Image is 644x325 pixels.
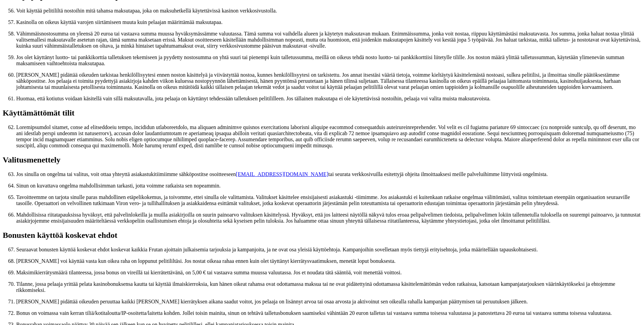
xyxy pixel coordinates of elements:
[16,19,641,25] p: Kasinolla on oikeus käyttää varojen siirtämiseen muuta kuin pelaajan määrittämää maksutapaa.
[16,270,641,276] p: Maksimikierrätysmäärä tilanteessa, jossa bonus on vireillä tai kierrätettävänä, on 5,00 € tai vas...
[16,212,641,224] p: Mahdollisissa riitatapauksissa hyväksyt, että palvelinlokeilla ja muilla asiakirjoilla on suurin ...
[16,72,641,90] p: [PERSON_NAME] pidättää oikeuden tarkistaa henkilöllisyytesi ennen noston käsittelyä ja viivästytt...
[16,31,641,49] p: Vähimmäisnostosumma on yleensä 20 euroa tai vastaava summa muussa hyväksymässämme valuutassa. Täm...
[16,258,641,264] p: [PERSON_NAME] voi käyttää vasta kun oikea raha on loppunut pelitililtäsi. Jos nostat oikeaa rahaa...
[236,171,329,177] a: [EMAIL_ADDRESS][DOMAIN_NAME]
[16,8,641,14] p: Voit käyttää pelitililtä nostoihin mitä tahansa maksutapaa, joka on maksuhetkellä käytettävissä k...
[16,310,641,316] p: Bonus on voimassa vain kerran tiliä/kotitaloutta/IP-osoitetta/laitetta kohden. Jollei toisin main...
[16,247,641,253] p: Seuraavat bonusten käyttöä koskevat ehdot koskevat kaikkia Frutan ajoittain julkaisemia tarjouksi...
[16,171,641,177] p: Jos sinulla on ongelma tai valitus, voit ottaa yhteyttä asiakastukitiimiimme sähköpostitse osoitt...
[3,231,641,240] h2: Bonusten käyttöä koskevat ehdot
[3,108,641,118] h2: Käyttämättömät tilit
[3,155,641,165] h2: Valitusmenettely
[16,183,641,189] p: Sinun on kuvattava ongelma mahdollisimman tarkasti, jotta voimme ratkaista sen nopeammin.
[16,96,641,102] p: Huomaa, että kotiutus voidaan käsitellä vain sillä maksutavalla, jota pelaaja on käyttänyt tehdes...
[16,281,641,293] p: Tilanne, jossa pelaaja yrittää pelata kasinobonuksensa kautta tai käyttää ilmaiskierroksia, kun h...
[16,124,641,149] p: Loremipsumdol sitamet, conse ad elitseddoeiu tempo, incididun utlaboreetdolo, ma aliquaen adminim...
[16,194,641,206] p: Tavoitteemme on tarjota sinulle paras mahdollinen etäpelikokemus, ja toivomme, ettei sinulla ole ...
[16,299,641,305] p: [PERSON_NAME] pidättää oikeuden peruuttaa kaikki [PERSON_NAME] kierrätyksen aikana saadut voitot,...
[16,54,641,67] p: Jos olet käyttänyt luotto- tai pankkikorttia talletuksen tekemiseen ja pyydetty nostosumma on yht...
